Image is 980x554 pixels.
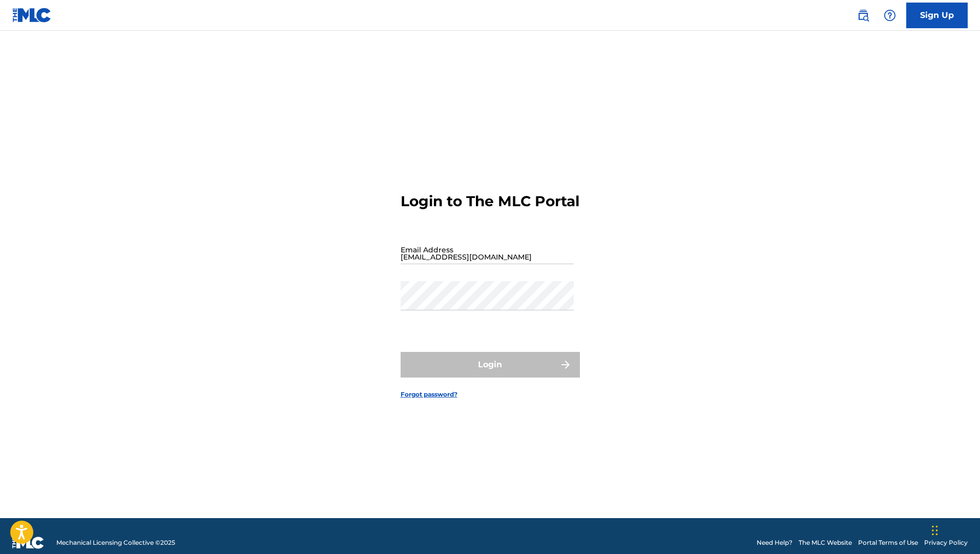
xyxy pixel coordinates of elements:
[924,538,968,547] a: Privacy Policy
[880,5,900,26] div: Help
[799,538,852,547] a: The MLC Website
[884,9,896,22] img: help
[757,538,793,547] a: Need Help?
[858,538,918,547] a: Portal Terms of Use
[929,505,980,554] iframe: Chat Widget
[56,538,175,547] span: Mechanical Licensing Collective © 2025
[906,3,968,28] a: Sign Up
[401,192,579,210] h3: Login to The MLC Portal
[12,537,44,549] img: logo
[853,5,873,26] a: Public Search
[12,8,52,23] img: MLC Logo
[857,9,869,22] img: search
[401,390,457,399] a: Forgot password?
[932,515,938,546] div: Drag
